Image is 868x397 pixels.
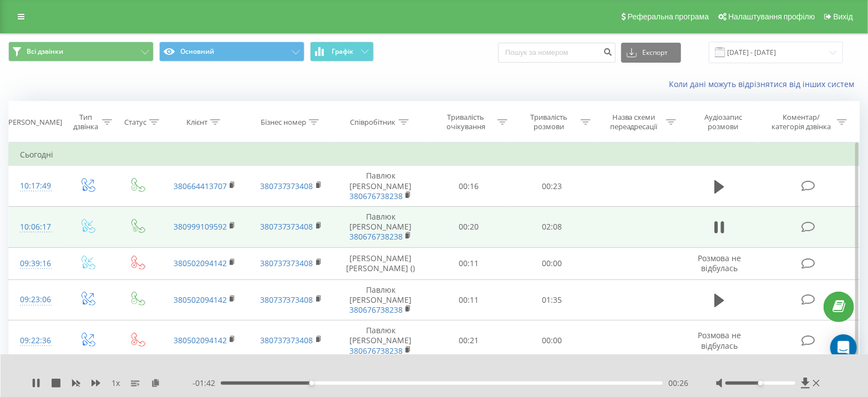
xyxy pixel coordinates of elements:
a: 380676738238 [349,304,403,315]
span: Всі дзвінки [27,47,63,56]
a: 380502094142 [174,258,227,268]
a: 380737373408 [260,221,313,232]
div: Бізнес номер [261,118,306,127]
span: Реферальна програма [628,12,709,21]
td: 00:21 [427,320,510,362]
td: Павлюк [PERSON_NAME] [334,279,428,320]
div: Тривалість розмови [520,113,578,131]
td: 02:08 [510,206,593,247]
a: 380737373408 [260,181,313,191]
button: Графік [310,42,374,62]
button: Основний [159,42,304,62]
div: Назва схеми переадресації [604,113,663,131]
span: Налаштування профілю [728,12,815,21]
a: 380502094142 [174,335,227,345]
div: Клієнт [186,118,207,127]
td: 00:11 [427,279,510,320]
td: 00:00 [510,320,593,362]
div: Open Intercom Messenger [830,334,857,361]
input: Пошук за номером [498,43,616,63]
div: Статус [124,118,146,127]
div: Accessibility label [309,381,314,385]
td: 01:35 [510,279,593,320]
div: Accessibility label [758,381,763,385]
a: 380737373408 [260,335,313,345]
span: Графік [332,48,353,55]
a: 380737373408 [260,258,313,268]
div: Коментар/категорія дзвінка [769,113,834,131]
span: Розмова не відбулась [698,253,741,273]
td: 00:11 [427,247,510,279]
div: 09:39:16 [20,253,50,274]
a: 380999109592 [174,221,227,232]
td: Павлюк [PERSON_NAME] [334,320,428,362]
td: 00:16 [427,166,510,207]
td: [PERSON_NAME] [PERSON_NAME] () [334,247,428,279]
td: 00:23 [510,166,593,207]
div: Тип дзвінка [72,113,99,131]
td: Павлюк [PERSON_NAME] [334,206,428,247]
td: 00:20 [427,206,510,247]
button: Експорт [621,43,681,63]
div: Аудіозапис розмови [690,113,757,131]
button: Всі дзвінки [8,42,154,62]
div: Тривалість очікування [437,113,495,131]
div: 09:22:36 [20,330,50,352]
td: Сьогодні [9,144,860,166]
span: Вихід [834,12,853,21]
td: Павлюк [PERSON_NAME] [334,166,428,207]
span: - 01:42 [192,378,221,389]
a: 380676738238 [349,345,403,356]
div: [PERSON_NAME] [6,118,62,127]
div: 09:23:06 [20,289,50,311]
div: 10:17:49 [20,175,50,197]
div: Співробітник [351,118,396,127]
a: 380737373408 [260,294,313,305]
a: Коли дані можуть відрізнятися вiд інших систем [669,79,860,89]
span: 1 x [111,378,120,389]
a: 380676738238 [349,191,403,201]
span: Розмова не відбулась [698,330,741,350]
span: 00:26 [668,378,688,389]
td: 00:00 [510,247,593,279]
a: 380676738238 [349,231,403,242]
a: 380502094142 [174,294,227,305]
div: 10:06:17 [20,216,50,238]
a: 380664413707 [174,181,227,191]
